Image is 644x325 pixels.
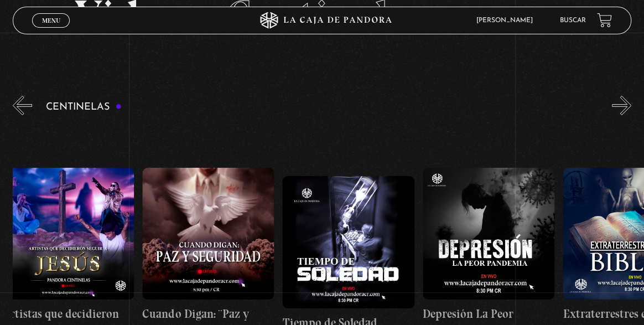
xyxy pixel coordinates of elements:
span: [PERSON_NAME] [471,17,544,24]
span: Menu [42,17,60,24]
span: Cerrar [38,27,64,34]
h3: Centinelas [46,102,122,112]
button: Previous [13,96,32,115]
a: Buscar [560,17,586,24]
a: View your shopping cart [597,13,612,28]
button: Next [612,96,631,115]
